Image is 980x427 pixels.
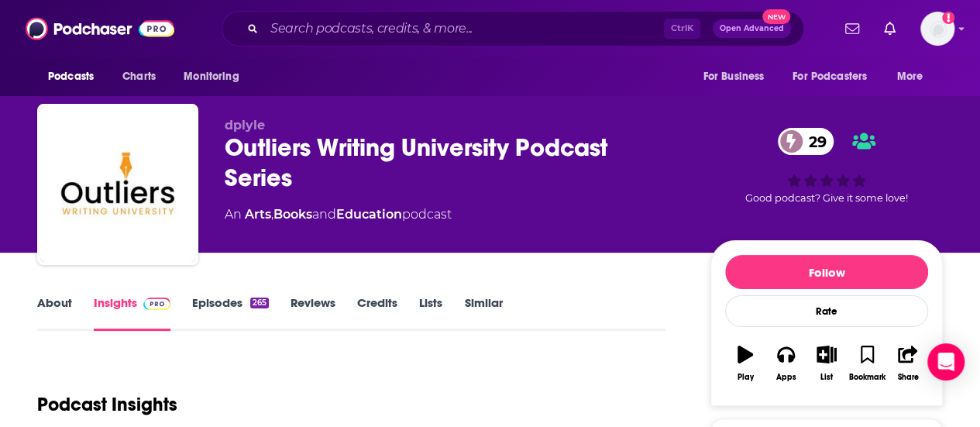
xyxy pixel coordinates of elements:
a: Episodes265 [192,295,269,331]
a: Reviews [291,295,335,331]
div: List [820,373,833,382]
a: Similar [464,295,502,331]
img: Outliers Writing University Podcast Series [40,107,195,262]
a: Charts [112,62,165,91]
button: open menu [782,62,889,91]
a: InsightsPodchaser Pro [94,295,170,331]
input: Search podcasts, credits, & more... [264,16,664,41]
button: open menu [692,62,783,91]
span: Logged in as sierra.swanson [920,12,954,46]
button: open menu [173,62,259,91]
button: open menu [37,62,114,91]
a: Arts [245,207,271,222]
a: Lists [419,295,442,331]
span: Charts [122,66,156,88]
img: User Profile [920,12,954,46]
div: Share [897,373,918,382]
img: Podchaser - Follow, Share and Rate Podcasts [26,14,174,43]
svg: Add a profile image [942,12,954,24]
span: Good podcast? Give it some love! [745,192,908,204]
span: 29 [793,128,834,155]
div: Search podcasts, credits, & more... [222,11,804,46]
a: 29 [778,128,834,155]
button: open menu [886,62,943,91]
a: Show notifications dropdown [839,15,865,42]
div: 265 [250,298,269,308]
button: Play [725,336,765,391]
span: Monitoring [184,66,239,88]
button: Apps [765,336,806,391]
div: An podcast [225,205,452,224]
span: For Podcasters [793,66,867,88]
div: 29Good podcast? Give it some love! [710,118,943,214]
button: Show profile menu [920,12,954,46]
span: For Business [703,66,764,88]
a: Education [336,207,402,222]
button: Follow [725,255,928,289]
a: Books [273,207,312,222]
button: List [806,336,847,391]
span: dplyle [225,118,265,133]
span: Podcasts [48,66,94,88]
span: More [897,66,923,88]
button: Bookmark [847,336,887,391]
h1: Podcast Insights [37,393,177,416]
a: About [37,295,72,331]
span: New [762,9,790,24]
div: Apps [776,373,796,382]
span: Ctrl K [664,19,700,39]
img: Podchaser Pro [143,298,170,310]
div: Bookmark [849,373,885,382]
a: Credits [357,295,397,331]
button: Share [888,336,928,391]
div: Open Intercom Messenger [927,343,965,381]
span: Open Advanced [720,25,784,33]
span: , [271,207,273,222]
div: Rate [725,295,928,327]
div: Play [738,373,754,382]
span: and [312,207,336,222]
a: Show notifications dropdown [878,15,902,42]
button: Open AdvancedNew [713,19,791,38]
